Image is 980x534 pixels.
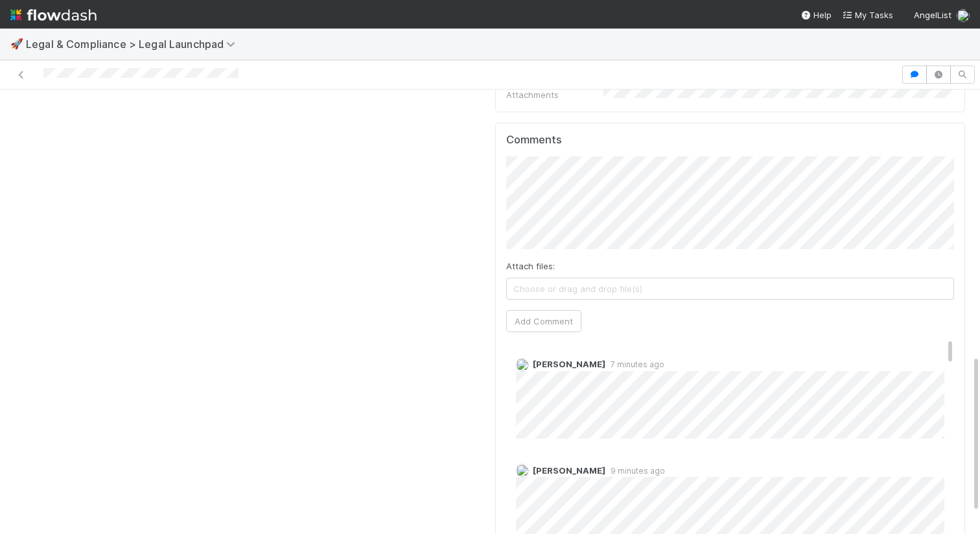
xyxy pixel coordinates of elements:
div: Attachments [506,88,603,101]
span: AngelList [914,10,951,20]
label: Attach files: [506,260,555,273]
span: [PERSON_NAME] [533,359,605,369]
h5: Comments [506,134,954,147]
a: My Tasks [842,8,893,21]
img: avatar_c584de82-e924-47af-9431-5c284c40472a.png [957,9,970,22]
span: 9 minutes ago [605,466,665,476]
span: 🚀 [10,38,23,49]
span: Choose or drag and drop file(s) [507,278,953,299]
span: My Tasks [842,10,893,20]
span: [PERSON_NAME] [533,465,605,476]
img: avatar_9b18377c-2ab8-4698-9af2-31fe0779603e.png [516,464,529,477]
img: avatar_0b1dbcb8-f701-47e0-85bc-d79ccc0efe6c.png [516,358,529,371]
span: 7 minutes ago [605,359,664,369]
div: Help [800,8,832,21]
img: logo-inverted-e16ddd16eac7371096b0.svg [10,4,97,26]
span: Legal & Compliance > Legal Launchpad [26,38,242,51]
button: Add Comment [506,310,581,332]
